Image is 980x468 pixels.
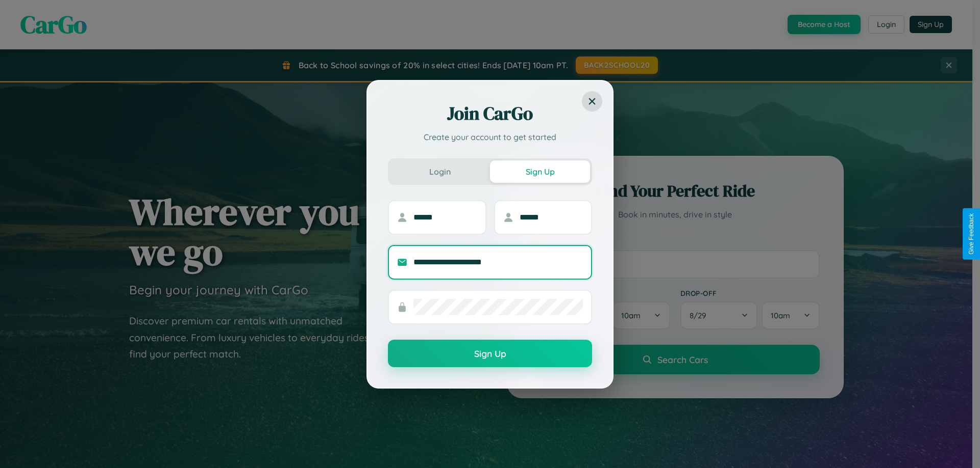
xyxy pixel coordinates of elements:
p: Create your account to get started [388,131,592,143]
button: Sign Up [490,160,590,183]
button: Sign Up [388,340,592,367]
button: Login [390,160,490,183]
div: Give Feedback [968,213,975,255]
h2: Join CarGo [388,101,592,126]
